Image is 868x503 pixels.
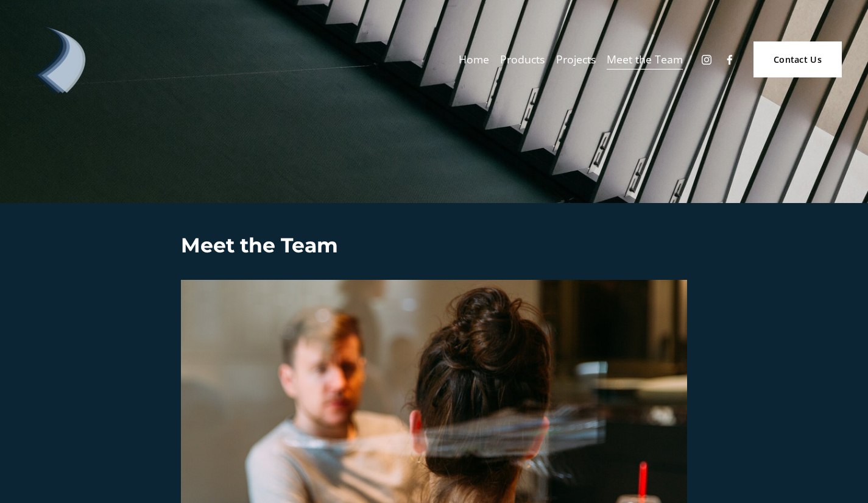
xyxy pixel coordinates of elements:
a: Home [459,49,489,70]
a: Contact Us [753,41,842,77]
a: Facebook [724,54,736,66]
a: folder dropdown [500,49,545,70]
span: Products [500,50,545,70]
h3: Meet the Team [181,232,688,259]
a: Meet the Team [607,49,683,70]
a: Projects [556,49,596,70]
a: Instagram [700,54,713,66]
img: Debonair | Curtains, Blinds, Shutters &amp; Awnings [26,26,93,93]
